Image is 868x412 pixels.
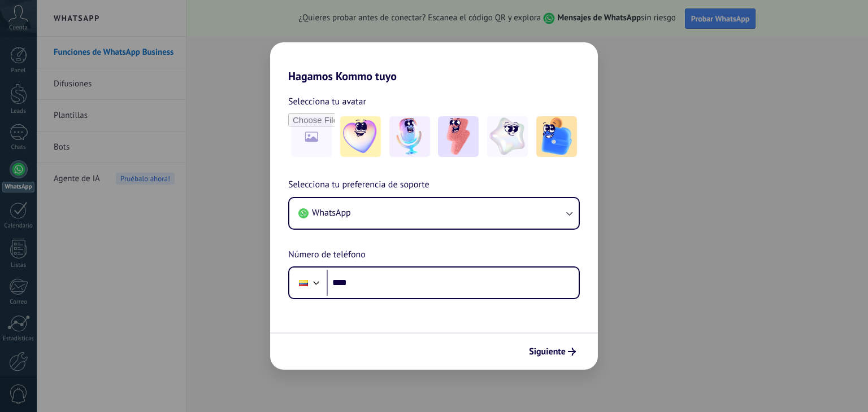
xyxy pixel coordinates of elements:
img: -4.jpeg [487,116,528,157]
img: -1.jpeg [340,116,381,157]
img: -3.jpeg [438,116,479,157]
span: Siguiente [529,348,566,356]
span: Número de teléfono [288,248,366,262]
span: WhatsApp [312,207,351,218]
button: WhatsApp [289,198,579,229]
h2: Hagamos Kommo tuyo [270,42,598,83]
div: Ecuador: + 593 [293,271,314,295]
span: Selecciona tu preferencia de soporte [288,178,429,192]
button: Siguiente [524,342,581,361]
img: -5.jpeg [536,116,577,157]
img: -2.jpeg [389,116,430,157]
span: Selecciona tu avatar [288,94,366,109]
